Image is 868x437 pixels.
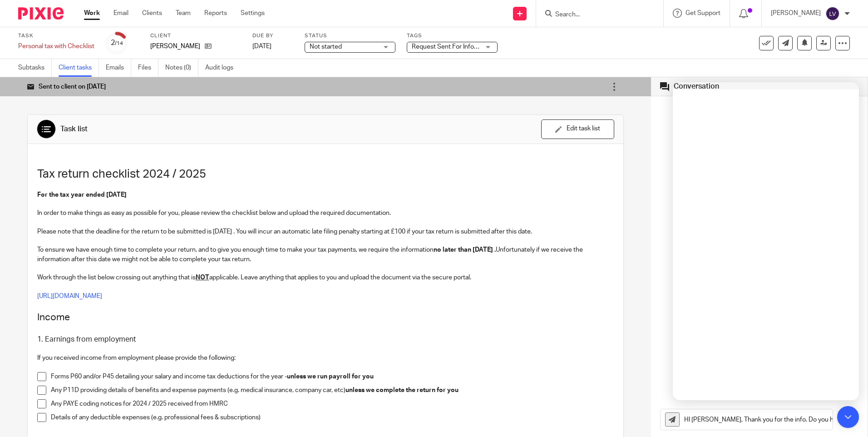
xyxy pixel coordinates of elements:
[541,119,614,139] button: Edit task list
[310,44,342,50] span: Not started
[37,245,614,264] p: To ensure we have enough time to complete your return, and to give you enough time to make your t...
[287,373,374,380] strong: unless we run payroll for you
[150,32,241,40] label: Client
[412,44,496,50] span: Request Sent For Information
[51,386,614,395] p: Any P11D providing details of benefits and expense payments (e.g. medical insurance, company car,...
[27,82,106,91] div: Sent to client on [DATE]
[142,9,162,18] a: Clients
[252,32,293,40] label: Due by
[196,274,209,281] u: NOT
[176,9,191,18] a: Team
[51,413,614,422] p: Details of any deductible expenses (e.g. professional fees & subscriptions)
[115,41,123,46] small: /14
[37,167,614,181] h1: Tax return checklist 2024 / 2025
[18,7,64,20] img: Pixie
[18,42,94,51] div: Personal tax with Checklist
[345,387,459,393] strong: unless we complete the return for you
[51,372,614,381] p: Forms P60 and/or P45 detailing your salary and income tax deductions for the year -
[434,247,496,253] strong: no later than [DATE] .
[150,42,200,51] p: [PERSON_NAME]
[252,43,271,50] span: [DATE]
[37,209,614,218] p: In order to make things as easy as possible for you, please review the checklist below and upload...
[84,9,100,18] a: Work
[60,124,88,134] div: Task list
[407,32,498,40] label: Tags
[37,293,102,299] a: [URL][DOMAIN_NAME]
[113,9,128,18] a: Email
[51,399,614,408] p: Any PAYE coding notices for 2024 / 2025 received from HMRC
[305,32,395,40] label: Status
[111,38,123,48] div: 2
[674,82,719,91] div: Conversation
[138,59,158,77] a: Files
[825,6,840,21] img: svg%3E
[37,227,614,236] p: Please note that the deadline for the return to be submitted is [DATE] . You will incur an automa...
[204,9,227,18] a: Reports
[554,11,636,19] input: Search
[686,10,720,16] span: Get Support
[771,9,821,18] p: [PERSON_NAME]
[205,59,240,77] a: Audit logs
[37,310,614,325] h2: Income
[241,9,265,18] a: Settings
[165,59,198,77] a: Notes (0)
[18,32,94,40] label: Task
[18,59,52,77] a: Subtasks
[37,353,614,363] p: If you received income from employment please provide the following:
[59,59,99,77] a: Client tasks
[37,335,614,344] h3: 1. Earnings from employment
[106,59,131,77] a: Emails
[37,192,127,198] strong: For the tax year ended [DATE]
[37,273,614,282] p: Work through the list below crossing out anything that is applicable. Leave anything that applies...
